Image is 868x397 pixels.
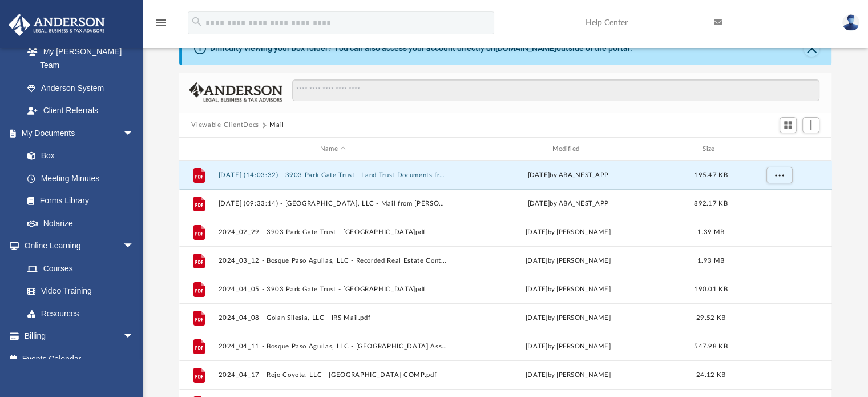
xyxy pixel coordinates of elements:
[738,144,818,154] div: id
[179,161,832,397] div: grid
[218,371,448,379] button: 2024_04_17 - Rojo Coyote, LLC - [GEOGRAPHIC_DATA] COMP.pdf
[495,43,556,53] a: [DOMAIN_NAME]
[804,41,819,57] button: Close
[453,313,683,323] div: [DATE] by [PERSON_NAME]
[802,117,819,133] button: Add
[8,122,146,145] a: My Documentsarrow_drop_down
[16,145,140,167] a: Box
[16,302,146,325] a: Resources
[453,370,683,380] div: [DATE] by [PERSON_NAME]
[16,40,140,77] a: My [PERSON_NAME] Team
[453,284,683,295] div: [DATE] by [PERSON_NAME]
[218,286,448,293] button: 2024_04_05 - 3903 Park Gate Trust - [GEOGRAPHIC_DATA]pdf
[218,200,448,207] button: [DATE] (09:33:14) - [GEOGRAPHIC_DATA], LLC - Mail from [PERSON_NAME] Taos County Treasurer.pdf
[16,280,140,303] a: Video Training
[123,122,146,145] span: arrow_drop_down
[694,286,727,292] span: 190.01 KB
[766,167,792,184] button: More options
[453,170,683,181] div: [DATE] by ABA_NEST_APP
[218,343,448,350] button: 2024_04_11 - Bosque Paso Aguilas, LLC - [GEOGRAPHIC_DATA] Assessor.pdf
[453,227,683,238] div: [DATE] by [PERSON_NAME]
[8,235,146,258] a: Online Learningarrow_drop_down
[8,325,151,348] a: Billingarrow_drop_down
[16,77,146,99] a: Anderson System
[780,117,797,133] button: Switch to Grid View
[154,16,168,30] i: menu
[453,199,683,209] div: [DATE] by ABA_NEST_APP
[696,372,725,378] span: 24.12 KB
[191,15,203,28] i: search
[218,314,448,322] button: 2024_04_08 - Golan Silesia, LLC - IRS Mail.pdf
[688,144,733,154] div: Size
[218,257,448,264] button: 2024_03_12 - Bosque Paso Aguilas, LLC - Recorded Real Estate Contract.pdf
[697,258,724,264] span: 1.93 MB
[184,144,212,154] div: id
[218,171,448,179] button: [DATE] (14:03:32) - 3903 Park Gate Trust - Land Trust Documents from BEXAR [GEOGRAPHIC_DATA]pdf
[842,14,859,31] img: User Pic
[123,235,146,258] span: arrow_drop_down
[694,172,727,178] span: 195.47 KB
[218,228,448,236] button: 2024_02_29 - 3903 Park Gate Trust - [GEOGRAPHIC_DATA]pdf
[694,200,727,207] span: 892.17 KB
[269,120,284,130] button: Mail
[5,14,108,36] img: Anderson Advisors Platinum Portal
[453,256,683,266] div: [DATE] by [PERSON_NAME]
[453,342,683,352] div: [DATE] by [PERSON_NAME]
[123,325,146,348] span: arrow_drop_down
[292,79,819,101] input: Search files and folders
[16,167,146,190] a: Meeting Minutes
[217,144,447,154] div: Name
[154,22,168,30] a: menu
[696,315,725,321] span: 29.52 KB
[16,257,146,280] a: Courses
[210,42,632,54] div: Difficulty viewing your box folder? You can also access your account directly on outside of the p...
[191,120,259,130] button: Viewable-ClientDocs
[16,212,146,235] a: Notarize
[16,190,140,212] a: Forms Library
[694,343,727,350] span: 547.98 KB
[453,144,683,154] div: Modified
[697,229,724,235] span: 1.39 MB
[16,99,146,122] a: Client Referrals
[8,347,151,370] a: Events Calendar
